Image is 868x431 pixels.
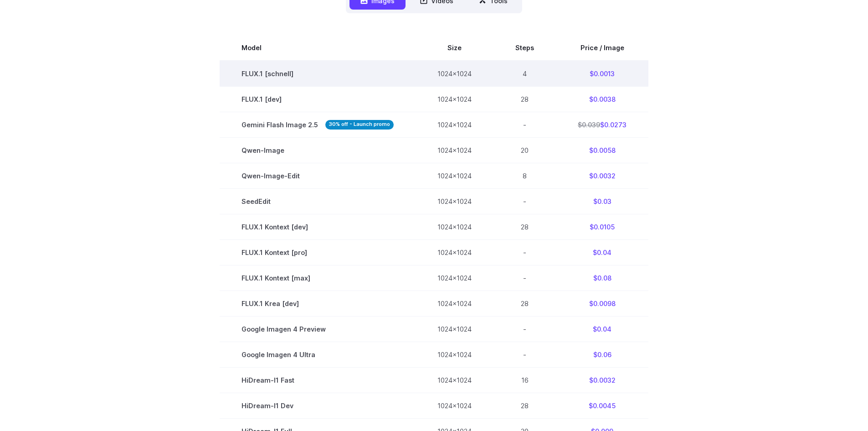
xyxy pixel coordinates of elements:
td: Qwen-Image-Edit [220,163,416,188]
td: 4 [493,61,556,87]
th: Model [220,35,416,61]
td: 1024x1024 [416,189,493,214]
td: $0.04 [556,240,648,265]
td: Google Imagen 4 Ultra [220,342,416,368]
td: - [493,317,556,342]
td: 28 [493,86,556,112]
td: - [493,240,556,265]
td: $0.0032 [556,368,648,393]
td: HiDream-I1 Dev [220,393,416,419]
td: $0.03 [556,189,648,214]
td: 8 [493,163,556,188]
td: - [493,342,556,368]
td: 28 [493,214,556,240]
td: 28 [493,393,556,419]
td: $0.0273 [556,112,648,137]
td: 20 [493,137,556,163]
td: FLUX.1 Kontext [max] [220,265,416,291]
td: 1024x1024 [416,163,493,188]
td: $0.0058 [556,137,648,163]
td: $0.0105 [556,214,648,240]
td: Qwen-Image [220,137,416,163]
th: Price / Image [556,35,648,61]
td: $0.0038 [556,86,648,112]
td: FLUX.1 Krea [dev] [220,291,416,317]
td: $0.04 [556,317,648,342]
td: - [493,189,556,214]
td: $0.0045 [556,393,648,419]
td: $0.0098 [556,291,648,317]
td: 28 [493,291,556,317]
td: 1024x1024 [416,112,493,137]
td: FLUX.1 [schnell] [220,61,416,87]
th: Steps [493,35,556,61]
td: - [493,112,556,137]
td: $0.06 [556,342,648,368]
td: 1024x1024 [416,214,493,240]
td: 1024x1024 [416,393,493,419]
td: HiDream-I1 Fast [220,368,416,393]
td: FLUX.1 [dev] [220,86,416,112]
td: $0.08 [556,265,648,291]
td: 16 [493,368,556,393]
td: 1024x1024 [416,291,493,317]
td: 1024x1024 [416,317,493,342]
td: SeedEdit [220,189,416,214]
td: FLUX.1 Kontext [dev] [220,214,416,240]
td: 1024x1024 [416,61,493,87]
td: - [493,265,556,291]
td: 1024x1024 [416,368,493,393]
td: 1024x1024 [416,342,493,368]
s: $0.039 [578,121,600,129]
td: $0.0013 [556,61,648,87]
strong: 30% off - Launch promo [325,120,394,130]
td: 1024x1024 [416,240,493,265]
td: 1024x1024 [416,265,493,291]
td: $0.0032 [556,163,648,188]
td: Google Imagen 4 Preview [220,317,416,342]
td: FLUX.1 Kontext [pro] [220,240,416,265]
td: 1024x1024 [416,86,493,112]
td: 1024x1024 [416,137,493,163]
th: Size [416,35,493,61]
span: Gemini Flash Image 2.5 [241,119,394,130]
